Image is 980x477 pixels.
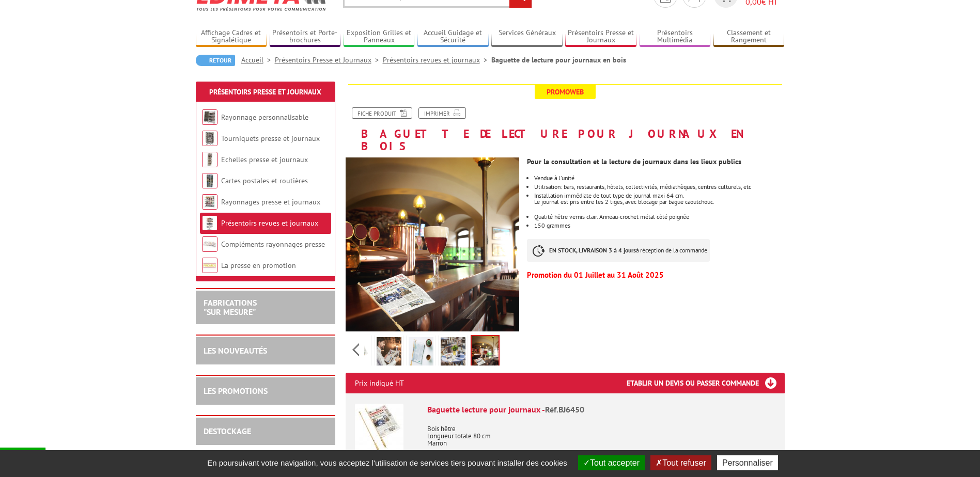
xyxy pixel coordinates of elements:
a: Présentoirs revues et journaux [221,218,318,228]
strong: EN STOCK, LIVRAISON 3 à 4 jours [549,246,636,254]
span: Previous [351,341,361,358]
li: Utilisation: bars, restaurants, hôtels, collectivités, médiathèques, centres culturels, etc [534,184,784,190]
a: Services Généraux [491,28,563,45]
a: Tourniquets presse et journaux [221,134,320,143]
img: Echelles presse et journaux [202,152,217,167]
a: Présentoirs Presse et Journaux [275,55,383,65]
img: Rayonnage personnalisable [202,109,217,125]
p: Bois hêtre Longueur totale 80 cm Marron [427,418,775,447]
img: presentoirs_brochures_bj6450_2.jpg [377,337,401,369]
a: Rayonnages presse et journaux [221,197,320,206]
p: Pour la consultation et la lecture de journaux dans les lieux publics [527,158,784,165]
img: Tourniquets presse et journaux [202,131,217,146]
a: Classement et Rangement [713,28,785,45]
a: Imprimer [418,107,466,119]
li: 150 grammes [534,222,784,229]
p: à réception de la commande [527,239,710,262]
img: Cartes postales et routières [202,173,217,188]
a: Présentoirs Presse et Journaux [209,87,321,97]
img: Rayonnages presse et journaux [202,194,217,210]
img: presentoirs_brochures_bj6450_5.jpg [472,336,499,368]
p: Prix indiqué HT [355,373,404,393]
a: Rayonnage personnalisable [221,113,308,122]
a: La presse en promotion [221,261,296,270]
img: presentoirs_brochures_bj6450_3.jpg [409,337,433,369]
img: Baguette lecture pour journaux [355,404,403,452]
img: presentoirs_brochures_bj6450_4.jpg [441,337,465,369]
a: Retour [196,55,235,66]
span: En poursuivant votre navigation, vous acceptez l'utilisation de services tiers pouvant installer ... [202,458,572,467]
li: Installation immédiate de tout type de journal maxi 64 cm. [534,193,784,211]
a: Echelles presse et journaux [221,155,308,164]
div: Le journal est pris entre les 2 tiges, avec blocage par bague caoutchouc. [534,199,784,211]
a: Accueil Guidage et Sécurité [417,28,489,45]
a: Présentoirs et Porte-brochures [270,28,341,45]
a: Compléments rayonnages presse [221,240,325,249]
li: Qualité hêtre vernis clair. Anneau-crochet métal côté poignée [534,214,784,220]
a: Présentoirs Multimédia [640,28,711,45]
li: Baguette de lecture pour journaux en bois [491,55,626,65]
a: Présentoirs revues et journaux [383,55,491,65]
div: Baguette lecture pour journaux - [427,404,775,416]
img: Présentoirs revues et journaux [202,215,217,231]
a: Présentoirs Presse et Journaux [565,28,636,45]
h3: Etablir un devis ou passer commande [627,373,785,393]
button: Tout accepter [578,455,645,470]
li: Vendue à l'unité [534,175,784,181]
img: La presse en promotion [202,258,217,273]
button: Personnaliser (fenêtre modale) [717,455,778,470]
a: Exposition Grilles et Panneaux [344,28,415,45]
span: Réf.BJ6450 [545,404,584,415]
img: Compléments rayonnages presse [202,236,217,252]
button: Tout refuser [650,455,711,470]
a: LES PROMOTIONS [204,386,268,396]
a: Fiche produit [352,107,412,119]
span: Promoweb [535,85,596,99]
a: Accueil [241,55,275,65]
a: Affichage Cadres et Signalétique [196,28,267,45]
p: Promotion du 01 Juillet au 31 Août 2025 [527,272,784,278]
a: FABRICATIONS"Sur Mesure" [204,297,257,317]
a: DESTOCKAGE [204,426,251,436]
img: presentoirs_brochures_bj6450_5.jpg [346,157,520,331]
a: Cartes postales et routières [221,176,308,185]
a: LES NOUVEAUTÉS [204,345,267,356]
